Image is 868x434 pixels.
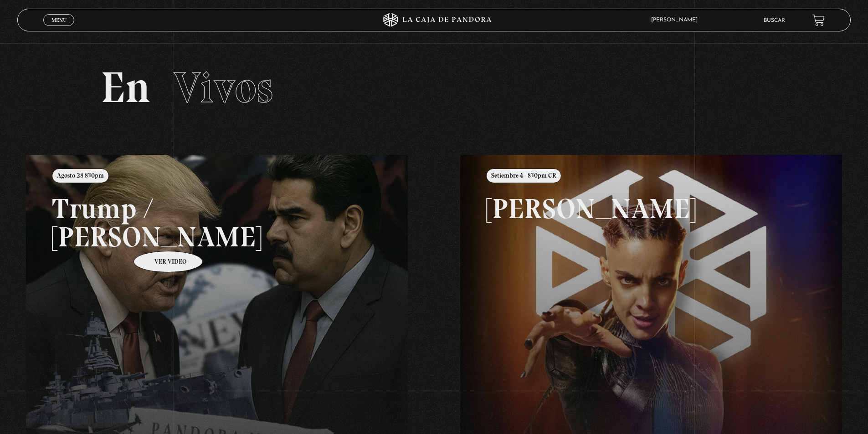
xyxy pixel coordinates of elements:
[48,25,70,31] span: Cerrar
[174,61,273,113] span: Vivos
[764,18,785,23] a: Buscar
[647,17,707,23] span: [PERSON_NAME]
[51,17,67,23] span: Menu
[812,14,825,26] a: View your shopping cart
[101,66,767,109] h2: En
